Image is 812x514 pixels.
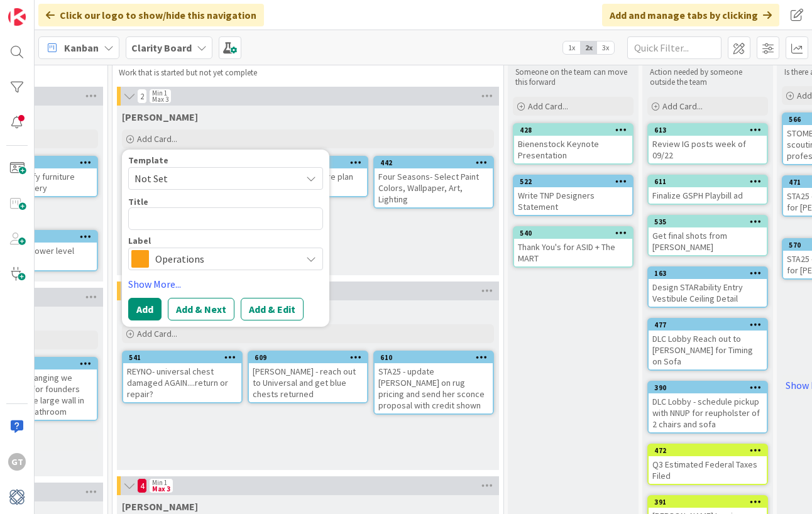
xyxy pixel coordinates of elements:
[647,215,768,256] a: 535Get final shots from [PERSON_NAME]
[514,124,632,136] div: 428
[128,236,151,245] span: Label
[654,446,767,455] div: 472
[649,279,767,307] div: Design STARability Entry Vestibule Ceiling Detail
[122,500,198,513] span: Lisa K.
[375,157,493,207] div: 442Four Seasons- Select Paint Colors, Wallpaper, Art, Lighting
[131,41,192,54] b: Clarity Board
[649,319,767,331] div: 477
[137,328,177,339] span: Add Card...
[662,101,703,112] span: Add Card...
[647,318,768,371] a: 477DLC Lobby Reach out to [PERSON_NAME] for Timing on Sofa
[514,187,632,215] div: Write TNP Designers Statement
[123,352,241,363] div: 541
[514,124,632,163] div: 428Bienenstock Keynote Presentation
[128,276,323,292] a: Show More...
[152,90,167,96] div: Min 1
[654,498,767,506] div: 391
[514,176,632,215] div: 522Write TNP Designers Statement
[128,156,168,165] span: Template
[649,382,767,393] div: 390
[134,170,292,187] span: Not Set
[373,156,494,209] a: 442Four Seasons- Select Paint Colors, Wallpaper, Art, Lighting
[649,136,767,163] div: Review IG posts week of 09/22
[128,298,162,320] button: Add
[8,453,26,471] div: GT
[137,478,147,493] span: 4
[650,67,765,88] p: Action needed by someone outside the team
[597,41,614,54] span: 3x
[649,319,767,369] div: 477DLC Lobby Reach out to [PERSON_NAME] for Timing on Sofa
[649,382,767,432] div: 390DLC Lobby - schedule pickup with NNUP for reupholster of 2 chairs and sofa
[528,101,568,112] span: Add Card...
[514,227,632,266] div: 540Thank You's for ASID + The MART
[38,4,264,26] div: Click our logo to show/hide this navigation
[152,479,167,486] div: Min 1
[649,216,767,255] div: 535Get final shots from [PERSON_NAME]
[375,168,493,207] div: Four Seasons- Select Paint Colors, Wallpaper, Art, Lighting
[123,352,241,402] div: 541REYNO- universal chest damaged AGAIN....return or repair?
[8,488,26,506] img: avatar
[255,353,367,362] div: 609
[647,444,768,485] a: 472Q3 Estimated Federal Taxes Filed
[520,126,632,134] div: 428
[137,133,177,145] span: Add Card...
[515,67,631,88] p: Someone on the team can move this forward
[654,217,767,226] div: 535
[380,158,493,167] div: 442
[375,352,493,363] div: 610
[122,351,243,403] a: 541REYNO- universal chest damaged AGAIN....return or repair?
[649,176,767,204] div: 611Finalize GSPH Playbill ad
[649,393,767,432] div: DLC Lobby - schedule pickup with NNUP for reupholster of 2 chairs and sofa
[241,298,304,320] button: Add & Edit
[249,363,367,402] div: [PERSON_NAME] - reach out to Universal and get blue chests returned
[647,123,768,165] a: 613Review IG posts week of 09/22
[563,41,580,54] span: 1x
[513,175,634,216] a: 522Write TNP Designers Statement
[602,4,779,26] div: Add and manage tabs by clicking
[249,352,367,402] div: 609[PERSON_NAME] - reach out to Universal and get blue chests returned
[514,239,632,266] div: Thank You's for ASID + The MART
[654,320,767,329] div: 477
[647,266,768,308] a: 163Design STARability Entry Vestibule Ceiling Detail
[649,445,767,484] div: 472Q3 Estimated Federal Taxes Filed
[119,68,497,78] p: Work that is started but not yet complete
[514,227,632,239] div: 540
[375,157,493,168] div: 442
[649,456,767,484] div: Q3 Estimated Federal Taxes Filed
[128,196,148,207] label: Title
[649,124,767,163] div: 613Review IG posts week of 09/22
[649,268,767,307] div: 163Design STARability Entry Vestibule Ceiling Detail
[152,486,170,492] div: Max 3
[647,175,768,205] a: 611Finalize GSPH Playbill ad
[649,227,767,255] div: Get final shots from [PERSON_NAME]
[649,268,767,279] div: 163
[137,89,147,104] span: 2
[514,176,632,187] div: 522
[122,111,198,123] span: Gina
[375,352,493,413] div: 610STA25 - update [PERSON_NAME] on rug pricing and send her sconce proposal with credit shown
[249,352,367,363] div: 609
[649,445,767,456] div: 472
[654,383,767,392] div: 390
[155,250,295,268] span: Operations
[248,351,368,403] a: 609[PERSON_NAME] - reach out to Universal and get blue chests returned
[649,496,767,508] div: 391
[649,187,767,204] div: Finalize GSPH Playbill ad
[513,226,634,268] a: 540Thank You's for ASID + The MART
[654,269,767,278] div: 163
[649,176,767,187] div: 611
[520,177,632,186] div: 522
[520,229,632,238] div: 540
[375,363,493,413] div: STA25 - update [PERSON_NAME] on rug pricing and send her sconce proposal with credit shown
[627,36,721,59] input: Quick Filter...
[647,381,768,434] a: 390DLC Lobby - schedule pickup with NNUP for reupholster of 2 chairs and sofa
[654,177,767,186] div: 611
[123,363,241,402] div: REYNO- universal chest damaged AGAIN....return or repair?
[513,123,634,165] a: 428Bienenstock Keynote Presentation
[649,124,767,136] div: 613
[380,353,493,362] div: 610
[152,96,168,102] div: Max 3
[649,216,767,227] div: 535
[654,126,767,134] div: 613
[8,8,26,26] img: Visit kanbanzone.com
